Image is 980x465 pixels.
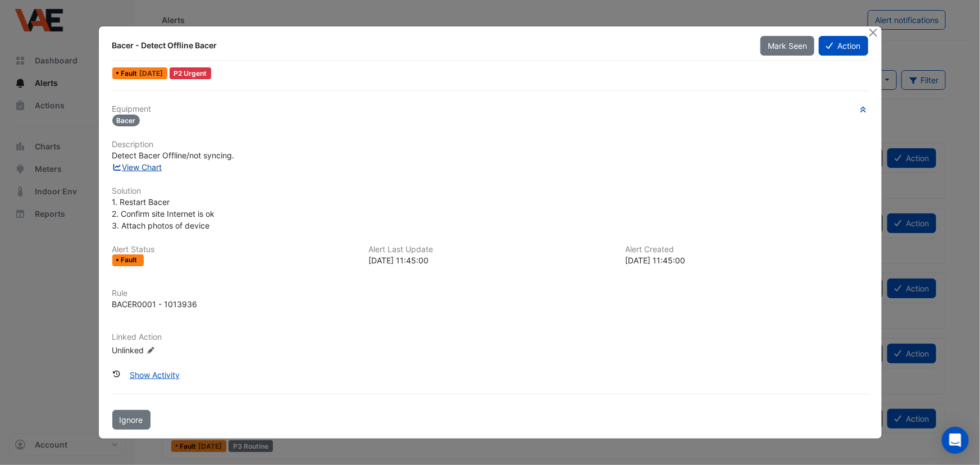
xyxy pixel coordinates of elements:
[625,245,868,254] h6: Alert Created
[768,41,807,51] span: Mark Seen
[112,140,868,149] h6: Description
[112,344,247,355] div: Unlinked
[112,289,868,298] h6: Rule
[112,186,868,196] h6: Solution
[147,346,155,354] fa-icon: Edit Linked Action
[120,415,143,425] span: Ignore
[760,36,814,56] button: Mark Seen
[112,298,198,310] div: BACER0001 - 1013936
[112,151,235,160] span: Detect Bacer Offline/not syncing.
[122,365,187,385] button: Show Activity
[112,162,162,172] a: View Chart
[112,104,868,114] h6: Equipment
[112,197,215,230] span: 1. Restart Bacer 2. Confirm site Internet is ok 3. Attach photos of device
[112,245,355,254] h6: Alert Status
[819,36,868,56] button: Action
[942,427,969,454] div: Open Intercom Messenger
[625,254,868,266] div: [DATE] 11:45:00
[112,332,868,342] h6: Linked Action
[121,257,139,263] span: Fault
[170,67,212,79] div: P2 Urgent
[368,254,612,266] div: [DATE] 11:45:00
[112,115,140,126] span: Bacer
[368,245,612,254] h6: Alert Last Update
[868,26,879,38] button: Close
[112,410,151,430] button: Ignore
[121,70,139,77] span: Fault
[139,69,163,77] span: Fri 03-Oct-2025 11:45 AEST
[112,40,747,51] div: Bacer - Detect Offline Bacer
